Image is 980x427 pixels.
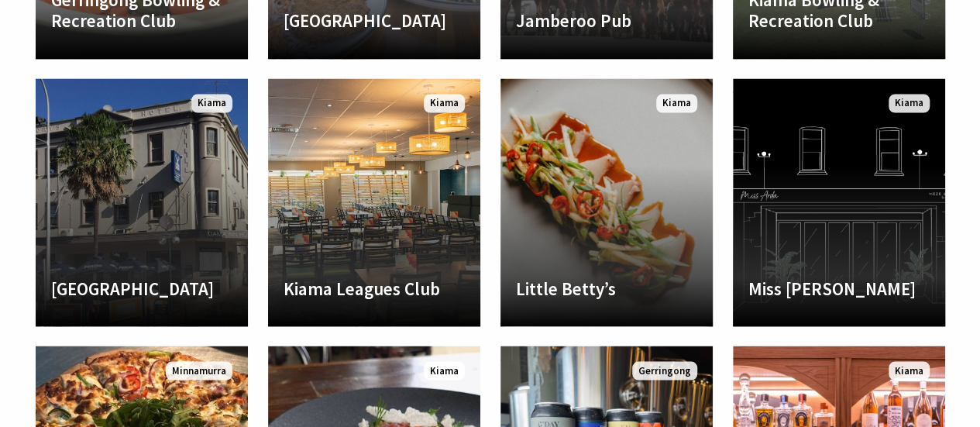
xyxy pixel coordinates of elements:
h4: Little Betty’s [516,277,697,299]
a: Another Image Used [GEOGRAPHIC_DATA] Kiama [36,78,248,326]
h4: Jamberoo Pub [516,10,697,32]
span: Kiama [889,94,930,113]
h4: Miss [PERSON_NAME] [748,277,930,299]
span: Kiama [424,361,465,381]
span: Kiama [191,94,232,113]
a: Another Image Used Miss [PERSON_NAME] Kiama [733,78,945,326]
span: Kiama [424,94,465,113]
h4: [GEOGRAPHIC_DATA] [51,277,232,299]
h4: [GEOGRAPHIC_DATA] [284,10,465,32]
span: Kiama [889,361,930,381]
span: Gerringong [632,361,697,381]
span: Minnamurra [166,361,232,381]
a: Kiama Leagues Club Kiama [268,78,480,326]
a: Little Betty’s Kiama [500,78,713,326]
span: Kiama [656,94,697,113]
h4: Kiama Leagues Club [284,277,465,299]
